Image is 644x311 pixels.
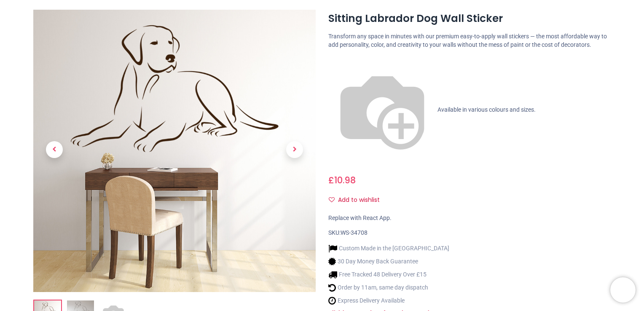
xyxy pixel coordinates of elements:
p: Transform any space in minutes with our premium easy-to-apply wall stickers — the most affordable... [328,32,611,49]
span: 10.98 [334,174,356,186]
li: Custom Made in the [GEOGRAPHIC_DATA] [328,244,449,253]
li: Free Tracked 48 Delivery Over £15 [328,270,449,279]
iframe: Brevo live chat [610,277,636,303]
h1: Sitting Labrador Dog Wall Sticker [328,11,611,26]
a: Previous [33,52,75,248]
li: Order by 11am, same day dispatch [328,283,449,292]
a: Next [274,52,316,248]
li: Express Delivery Available [328,296,449,305]
button: Add to wishlistAdd to wishlist [328,193,387,207]
div: SKU: [328,229,611,237]
span: Previous [46,141,63,158]
i: Add to wishlist [329,197,335,203]
div: Replace with React App. [328,214,611,223]
span: WS-34708 [341,229,368,236]
span: Available in various colours and sizes. [437,106,536,113]
span: Next [286,141,303,158]
img: Sitting Labrador Dog Wall Sticker [33,10,316,292]
li: 30 Day Money Back Guarantee [328,257,449,266]
img: color-wheel.png [328,56,436,164]
span: £ [328,174,356,186]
